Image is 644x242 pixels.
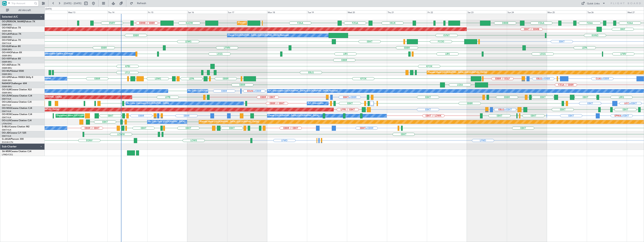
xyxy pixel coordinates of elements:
[2,107,32,109] a: OO-NSGCessna Citation CJ4
[2,113,11,116] span: OO-ROK
[2,76,33,78] a: OO-GPEFalcon 900EX EASy II
[11,1,33,6] input: Trip Account
[2,33,21,35] a: OO-LAHFalcon 7X
[2,91,12,94] a: EBBR/BRU
[2,39,21,41] a: OO-FSXFalcon 7X
[2,89,32,91] a: OO-SLMCessna Citation XLS
[2,132,10,134] span: OO-JID
[2,60,12,63] a: EBBR/BRU
[57,113,117,119] div: Unplanned Maint [GEOGRAPHIC_DATA]-[GEOGRAPHIC_DATA]
[2,138,11,140] span: G-JAGA
[2,52,22,54] a: OO-HHOFalcon 8X
[2,110,11,113] a: EBKT/KJK
[579,0,607,6] button: Quick Links
[2,64,20,66] a: OO-AIEFalcon 7X
[2,116,11,119] a: EBKT/KJK
[2,120,11,122] span: OO-LUX
[40,51,73,57] div: A/C Unavailable Geneva (Cointrin)
[2,33,11,35] span: OO-LAH
[2,128,11,131] a: EBKT/KJK
[228,33,289,38] div: Owner [GEOGRAPHIC_DATA] ([GEOGRAPHIC_DATA] National)
[347,10,387,14] div: Wed 20
[2,36,12,39] a: EBBR/BRU
[268,88,338,94] div: A/C Unavailable [GEOGRAPHIC_DATA] ([GEOGRAPHIC_DATA] National)
[387,10,427,14] div: Thu 21
[2,79,12,82] a: EBBR/BRU
[2,101,11,103] span: OO-LXA
[2,21,25,23] span: OO-[PERSON_NAME]
[2,107,11,109] span: OO-NSG
[2,67,12,69] a: EBBR/BRU
[2,45,21,48] a: OO-ELKFalcon 8X
[27,10,67,14] div: Tue 12
[107,10,147,14] div: Thu 14
[428,70,487,75] div: Planned Maint [GEOGRAPHIC_DATA] ([GEOGRAPHIC_DATA])
[2,82,11,85] span: N604GF
[2,132,26,134] a: OO-JIDCessna CJ1 525
[134,2,150,5] span: Refresh
[148,119,185,125] div: No Crew Paris ([GEOGRAPHIC_DATA])
[2,27,11,29] span: OO-FAE
[2,153,13,156] a: LFMD/CEQ
[507,10,547,14] div: Sun 24
[200,119,259,125] div: Planned Maint [GEOGRAPHIC_DATA] ([GEOGRAPHIC_DATA])
[2,98,11,100] a: EBKT/KJK
[2,64,10,66] span: OO-AIE
[2,95,32,97] a: OO-ZUNCessna Citation CJ4
[2,30,12,32] a: EBBR/BRU
[2,126,29,128] a: D-IBLUCessna Citation M2
[2,21,35,23] a: OO-[PERSON_NAME]Falcon 7X
[2,85,12,88] a: EBBR/BRU
[2,120,32,122] a: OO-LUXCessna Citation CJ4
[2,70,11,72] span: OO-WLP
[2,82,27,85] a: N604GFChallenger 604
[467,10,507,14] div: Sat 23
[267,10,307,14] div: Mon 18
[238,20,306,26] div: Planned Maint [GEOGRAPHIC_DATA] ([GEOGRAPHIC_DATA] National)
[587,10,627,14] div: Tue 26
[308,101,324,106] div: A/C Unavailable
[67,10,107,14] div: Wed 13
[2,101,32,103] a: OO-LXACessna Citation CJ4
[2,138,24,140] a: G-JAGAPhenom 300
[2,150,11,153] span: 3A-MSR
[2,42,11,45] a: EBKT/KJK
[2,89,11,91] span: OO-SLM
[2,135,11,137] a: EBKT/KJK
[128,0,151,6] button: Refresh
[2,122,12,125] a: LFSN/ENC
[45,7,52,11] div: [DATE]
[4,7,41,13] button: All Aircraft
[2,141,13,144] a: EGGW/LTN
[2,58,11,60] span: OO-VSF
[427,10,467,14] div: Fri 22
[2,73,12,76] a: EBBR/BRU
[2,39,11,41] span: OO-FSX
[2,45,10,48] span: OO-ELK
[188,88,251,94] div: No Crew [GEOGRAPHIC_DATA] ([GEOGRAPHIC_DATA] National)
[127,101,169,106] div: No Crew Chambery ([GEOGRAPHIC_DATA])
[2,23,12,26] a: EBBR/BRU
[2,150,31,153] a: 3A-MSRCessna Citation CJ4
[2,113,32,116] a: OO-ROKCessna Citation CJ4
[268,113,319,119] div: Owner [GEOGRAPHIC_DATA]-[GEOGRAPHIC_DATA]
[10,9,40,12] span: All Aircraft
[307,10,347,14] div: Tue 19
[2,104,11,107] a: EBKT/KJK
[2,126,9,128] span: D-IBLU
[547,10,587,14] div: Mon 25
[147,10,187,14] div: Fri 15
[2,70,24,72] a: OO-WLPGlobal 5500
[187,10,227,14] div: Sat 16
[64,2,81,5] span: [DATE] - [DATE]
[2,54,12,57] a: EBBR/BRU
[227,10,267,14] div: Sun 17
[2,58,21,60] a: OO-VSFFalcon 8X
[2,27,21,29] a: OO-FAEFalcon 7X
[2,76,11,78] span: OO-GPE
[2,95,11,97] span: OO-ZUN
[2,52,12,54] span: OO-HHO
[587,2,600,6] div: Quick Links
[2,48,12,51] a: EBBR/BRU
